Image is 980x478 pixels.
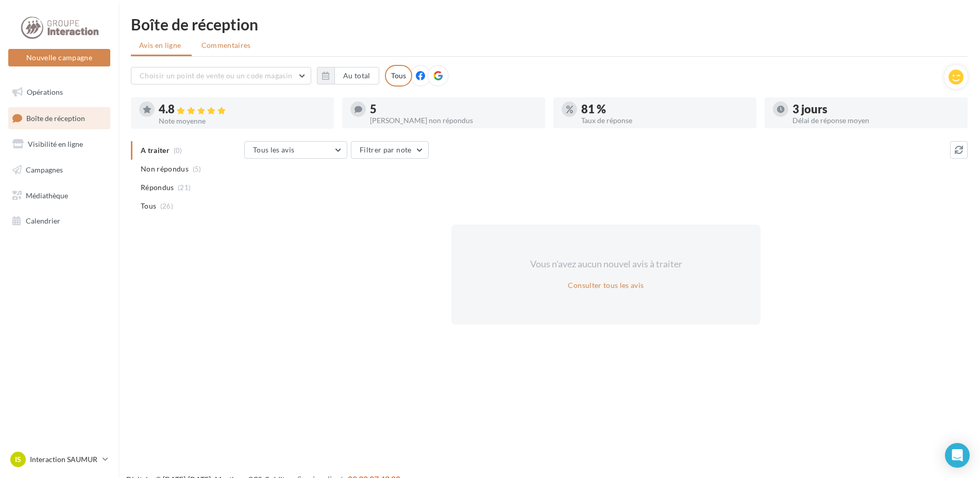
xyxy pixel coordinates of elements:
[201,40,251,50] span: Commentaires
[317,67,379,84] button: Au total
[253,145,295,154] span: Tous les avis
[370,104,537,115] div: 5
[26,216,60,225] span: Calendrier
[385,65,412,87] div: Tous
[581,117,748,124] div: Taux de réponse
[6,159,112,181] a: Campagnes
[30,454,98,465] p: Interaction SAUMUR
[370,117,537,124] div: [PERSON_NAME] non répondus
[244,141,347,159] button: Tous les avis
[6,81,112,103] a: Opérations
[159,104,326,115] div: 4.8
[351,141,429,159] button: Filtrer par note
[131,67,311,84] button: Choisir un point de vente ou un code magasin
[26,165,63,174] span: Campagnes
[564,279,648,292] button: Consulter tous les avis
[26,113,85,122] span: Boîte de réception
[6,107,112,129] a: Boîte de réception
[8,49,110,66] button: Nouvelle campagne
[792,104,959,115] div: 3 jours
[131,16,968,32] div: Boîte de réception
[517,258,695,271] div: Vous n'avez aucun nouvel avis à traiter
[6,210,112,232] a: Calendrier
[141,182,174,193] span: Répondus
[193,165,201,173] span: (5)
[159,117,326,125] div: Note moyenne
[334,67,379,84] button: Au total
[6,133,112,155] a: Visibilité en ligne
[27,88,63,96] span: Opérations
[141,201,156,211] span: Tous
[178,183,191,192] span: (21)
[792,117,959,124] div: Délai de réponse moyen
[160,202,173,210] span: (26)
[581,104,748,115] div: 81 %
[140,71,292,80] span: Choisir un point de vente ou un code magasin
[28,140,83,148] span: Visibilité en ligne
[945,443,970,468] div: Open Intercom Messenger
[6,185,112,207] a: Médiathèque
[8,450,110,469] a: IS Interaction SAUMUR
[26,191,68,199] span: Médiathèque
[141,164,189,174] span: Non répondus
[15,454,21,465] span: IS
